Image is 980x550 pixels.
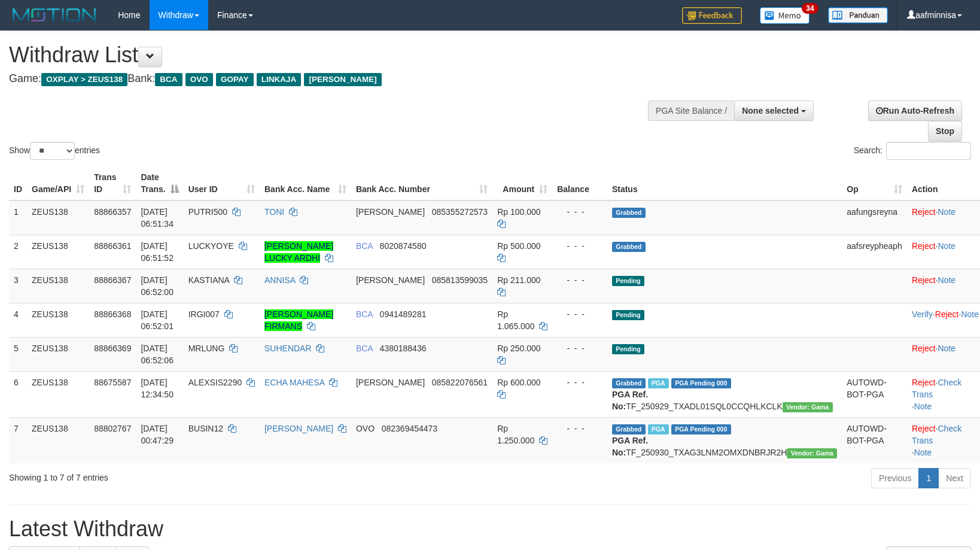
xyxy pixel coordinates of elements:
[557,274,602,286] div: - - -
[914,402,932,411] a: Note
[264,207,284,217] a: TONI
[27,337,89,371] td: ZEUS138
[382,424,437,433] span: Copy 082369454473 to clipboard
[141,424,174,445] span: [DATE] 00:47:29
[9,417,27,463] td: 7
[648,424,669,434] span: Marked by aafsreyleap
[257,73,302,86] span: LINKAJA
[30,142,75,160] select: Showentries
[557,376,602,388] div: - - -
[802,3,818,14] span: 34
[497,275,540,285] span: Rp 211.000
[27,166,89,200] th: Game/API: activate to sort column ascending
[9,200,27,235] td: 1
[938,241,955,251] a: Note
[188,378,242,387] span: ALEXSIS2290
[380,241,427,251] span: Copy 8020874580 to clipboard
[94,378,131,387] span: 88675587
[783,402,833,412] span: Vendor URL: https://trx31.1velocity.biz
[938,344,955,353] a: Note
[842,200,907,235] td: aafungsreyna
[648,378,669,388] span: Marked by aafpengsreynich
[141,275,174,297] span: [DATE] 06:52:00
[912,241,936,251] a: Reject
[264,241,333,263] a: [PERSON_NAME] LUCKY ARDHI
[912,344,936,353] a: Reject
[185,73,213,86] span: OVO
[94,241,131,251] span: 88866361
[918,468,939,488] a: 1
[557,423,602,434] div: - - -
[557,240,602,252] div: - - -
[264,275,295,285] a: ANNISA
[557,206,602,218] div: - - -
[842,235,907,269] td: aafsreypheaph
[497,344,540,353] span: Rp 250.000
[9,6,100,24] img: MOTION_logo.png
[9,467,400,484] div: Showing 1 to 7 of 7 entries
[264,378,324,387] a: ECHA MAHESA
[380,309,427,319] span: Copy 0941489281 to clipboard
[141,309,174,331] span: [DATE] 06:52:01
[871,468,919,488] a: Previous
[912,424,936,433] a: Reject
[141,241,174,263] span: [DATE] 06:51:52
[356,275,425,285] span: [PERSON_NAME]
[27,371,89,417] td: ZEUS138
[94,309,131,319] span: 88866368
[497,207,540,217] span: Rp 100.000
[9,517,971,541] h1: Latest Withdraw
[912,378,961,399] a: Check Trans
[938,468,971,488] a: Next
[264,344,312,353] a: SUHENDAR
[216,73,254,86] span: GOPAY
[89,166,136,200] th: Trans ID: activate to sort column ascending
[787,448,837,458] span: Vendor URL: https://trx31.1velocity.biz
[27,303,89,337] td: ZEUS138
[356,241,373,251] span: BCA
[141,378,174,399] span: [DATE] 12:34:50
[557,342,602,354] div: - - -
[27,269,89,303] td: ZEUS138
[9,235,27,269] td: 2
[188,344,225,353] span: MRLUNG
[188,275,229,285] span: KASTIANA
[351,166,492,200] th: Bank Acc. Number: activate to sort column ascending
[497,378,540,387] span: Rp 600.000
[356,309,373,319] span: BCA
[304,73,381,86] span: [PERSON_NAME]
[612,390,648,411] b: PGA Ref. No:
[671,378,731,388] span: PGA Pending
[380,344,427,353] span: Copy 4380188436 to clipboard
[734,101,814,121] button: None selected
[612,436,648,457] b: PGA Ref. No:
[356,378,425,387] span: [PERSON_NAME]
[612,344,644,354] span: Pending
[612,242,646,252] span: Grabbed
[432,378,488,387] span: Copy 085822076561 to clipboard
[27,200,89,235] td: ZEUS138
[612,424,646,434] span: Grabbed
[188,309,220,319] span: IRGI007
[94,207,131,217] span: 88866357
[141,207,174,229] span: [DATE] 06:51:34
[356,207,425,217] span: [PERSON_NAME]
[188,424,223,433] span: BUSIN12
[9,43,641,67] h1: Withdraw List
[935,309,959,319] a: Reject
[356,424,375,433] span: OVO
[742,106,799,116] span: None selected
[9,73,641,85] h4: Game: Bank:
[938,207,955,217] a: Note
[612,276,644,286] span: Pending
[912,275,936,285] a: Reject
[9,142,100,160] label: Show entries
[912,309,933,319] a: Verify
[854,142,971,160] label: Search:
[9,303,27,337] td: 4
[9,166,27,200] th: ID
[94,344,131,353] span: 88866369
[828,7,888,23] img: panduan.png
[94,424,131,433] span: 88802767
[9,337,27,371] td: 5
